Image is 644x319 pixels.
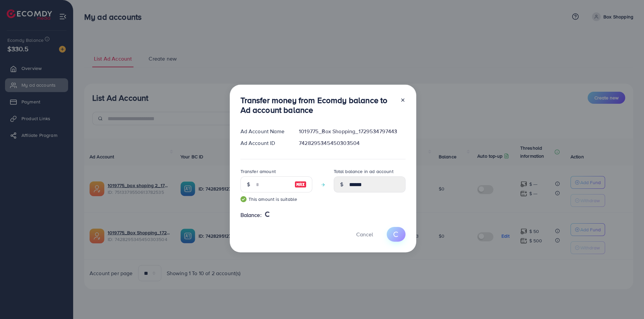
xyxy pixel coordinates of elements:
[356,231,373,238] span: Cancel
[235,139,294,147] div: Ad Account ID
[348,227,381,241] button: Cancel
[293,139,411,147] div: 7428295345450303504
[240,196,247,202] img: guide
[334,168,393,175] label: Total balance in ad account
[240,196,312,203] small: This amount is suitable
[240,95,395,115] h3: Transfer money from Ecomdy balance to Ad account balance
[294,180,307,188] img: image
[293,128,411,135] div: 1019775_Box Shopping_1729534797443
[240,211,262,219] span: Balance:
[240,168,276,175] label: Transfer amount
[615,289,639,314] iframe: Chat
[235,128,294,135] div: Ad Account Name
